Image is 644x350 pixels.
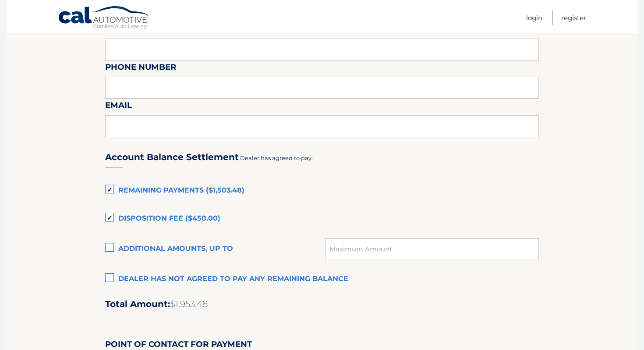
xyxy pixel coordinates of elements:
[105,240,326,258] label: Additional amounts, up to
[105,99,132,115] label: Email
[526,11,542,25] a: Login
[240,154,313,161] span: Dealer has agreed to pay:
[105,299,539,310] h2: Total Amount:
[105,61,177,77] label: Phone Number
[105,210,539,228] label: Disposition Fee ($450.00)
[105,182,539,200] label: Remaining Payments ($1,503.48)
[105,152,239,163] h3: Account Balance Settlement
[105,271,539,288] label: Dealer has not agreed to pay any remaining balance
[170,299,208,309] span: $1,953.48
[326,238,539,260] input: Maximum Amount
[561,11,586,25] a: Register
[58,6,150,31] a: Cal Automotive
